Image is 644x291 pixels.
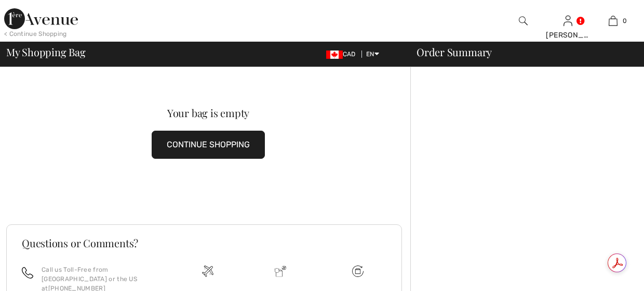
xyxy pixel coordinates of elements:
[546,30,590,41] div: [PERSON_NAME]
[4,8,78,29] img: 1ère Avenue
[404,47,638,57] div: Order Summary
[275,265,286,277] img: Delivery is a breeze since we pay the duties!
[326,50,360,58] span: CAD
[326,50,343,59] img: Canadian Dollar
[563,16,572,26] a: Sign In
[152,131,265,159] button: CONTINUE SHOPPING
[22,238,386,248] h3: Questions or Comments?
[519,15,528,27] img: search the website
[4,29,67,39] div: < Continue Shopping
[591,15,635,27] a: 0
[609,15,618,27] img: My Bag
[6,47,86,57] span: My Shopping Bag
[26,108,390,118] div: Your bag is empty
[563,15,572,27] img: My Info
[352,265,364,277] img: Free shipping on orders over $99
[623,16,627,26] span: 0
[22,267,33,279] img: call
[202,265,213,277] img: Free shipping on orders over $99
[366,50,379,58] span: EN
